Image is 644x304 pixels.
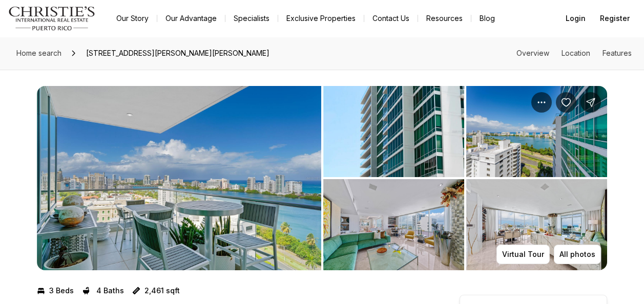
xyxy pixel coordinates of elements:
[157,11,225,26] a: Our Advantage
[12,45,66,61] a: Home search
[562,49,590,57] a: Skip to: Location
[554,245,601,264] button: All photos
[37,86,321,270] li: 1 of 7
[471,11,503,26] a: Blog
[82,283,124,299] button: 4 Baths
[466,86,607,177] button: View image gallery
[108,11,157,26] a: Our Story
[323,86,464,177] button: View image gallery
[418,11,471,26] a: Resources
[466,179,607,270] button: View image gallery
[516,49,549,57] a: Skip to: Overview
[496,245,550,264] button: Virtual Tour
[594,8,636,29] button: Register
[37,86,321,270] button: View image gallery
[37,86,607,270] div: Listing Photos
[364,11,418,26] button: Contact Us
[531,92,552,113] button: Property options
[559,250,595,258] p: All photos
[323,179,464,270] button: View image gallery
[225,11,278,26] a: Specialists
[556,92,576,113] button: Save Property: 555 MONSERRATE ST #1404
[323,86,608,270] li: 2 of 7
[96,287,124,295] p: 4 Baths
[516,49,632,57] nav: Page section menu
[144,287,180,295] p: 2,461 sqft
[559,8,592,29] button: Login
[82,45,274,61] span: [STREET_ADDRESS][PERSON_NAME][PERSON_NAME]
[580,92,601,113] button: Share Property: 555 MONSERRATE ST #1404
[566,14,586,23] span: Login
[278,11,364,26] a: Exclusive Properties
[502,250,544,258] p: Virtual Tour
[600,14,630,23] span: Register
[8,6,96,31] img: logo
[16,49,61,57] span: Home search
[603,49,632,57] a: Skip to: Features
[49,287,74,295] p: 3 Beds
